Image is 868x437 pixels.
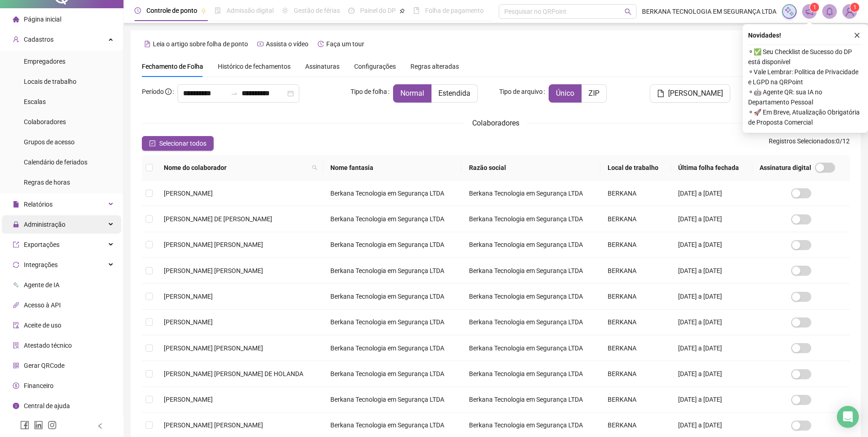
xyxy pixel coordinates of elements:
[671,310,752,335] td: [DATE] a [DATE]
[462,180,600,206] td: Berkana Tecnologia em Segurança LTDA
[24,342,72,349] span: Atestado técnico
[159,138,206,148] span: Selecionar todos
[850,3,859,12] sup: Atualize o seu contato no menu Meus Dados
[164,241,263,248] span: [PERSON_NAME] [PERSON_NAME]
[462,155,600,180] th: Razão social
[462,232,600,258] td: Berkana Tecnologia em Segurança LTDA
[24,58,65,65] span: Empregadores
[24,322,61,329] span: Aceite de uso
[13,16,19,22] span: home
[164,396,213,403] span: [PERSON_NAME]
[348,7,355,14] span: dashboard
[13,342,19,349] span: solution
[600,335,671,361] td: BERKANA
[671,335,752,361] td: [DATE] a [DATE]
[462,310,600,335] td: Berkana Tecnologia em Segurança LTDA
[472,119,519,127] span: Colaboradores
[144,41,151,47] span: file-text
[48,421,57,430] span: instagram
[97,423,103,429] span: left
[24,16,61,23] span: Página inicial
[24,402,70,410] span: Central de ajuda
[837,406,859,428] div: Open Intercom Messenger
[805,7,814,16] span: notification
[499,87,543,97] span: Tipo de arquivo
[13,262,19,268] span: sync
[462,206,600,232] td: Berkana Tecnologia em Segurança LTDA
[748,47,863,67] span: ⚬ ✅ Seu Checklist de Sucesso do DP está disponível
[231,90,238,97] span: to
[13,322,19,328] span: audit
[671,258,752,284] td: [DATE] a [DATE]
[24,281,59,289] span: Agente de IA
[13,403,19,409] span: info-circle
[218,63,291,70] span: Histórico de fechamentos
[671,361,752,387] td: [DATE] a [DATE]
[142,136,214,151] button: Selecionar todos
[657,90,664,97] span: file
[24,221,65,228] span: Administração
[600,387,671,413] td: BERKANA
[201,8,206,14] span: pushpin
[671,155,752,180] th: Última folha fechada
[671,284,752,309] td: [DATE] a [DATE]
[146,7,197,14] span: Controle de ponto
[142,88,164,95] span: Período
[462,387,600,413] td: Berkana Tecnologia em Segurança LTDA
[164,267,263,274] span: [PERSON_NAME] [PERSON_NAME]
[312,165,318,170] span: search
[13,221,19,228] span: lock
[642,6,776,16] span: BERKANA TECNOLOGIA EM SEGURANÇA LTDA
[769,137,835,145] span: Registros Selecionados
[257,41,264,47] span: youtube
[769,136,850,151] span: : 0 / 12
[226,7,274,14] span: Admissão digital
[149,140,156,147] span: check-square
[323,206,462,232] td: Berkana Tecnologia em Segurança LTDA
[600,258,671,284] td: BERKANA
[462,284,600,309] td: Berkana Tecnologia em Segurança LTDA
[600,310,671,335] td: BERKANA
[13,362,19,369] span: qrcode
[24,201,53,208] span: Relatórios
[360,7,396,14] span: Painel do DP
[600,284,671,309] td: BERKANA
[13,241,19,248] span: export
[410,63,459,70] span: Regras alteradas
[600,232,671,258] td: BERKANA
[810,3,819,12] sup: 1
[164,421,263,429] span: [PERSON_NAME] [PERSON_NAME]
[625,8,631,15] span: search
[462,258,600,284] td: Berkana Tecnologia em Segurança LTDA
[164,370,303,377] span: [PERSON_NAME] [PERSON_NAME] DE HOLANDA
[164,215,272,223] span: [PERSON_NAME] DE [PERSON_NAME]
[13,382,19,389] span: dollar
[438,89,470,98] span: Estendida
[399,8,405,14] span: pushpin
[215,7,221,14] span: file-done
[323,180,462,206] td: Berkana Tecnologia em Segurança LTDA
[24,179,70,186] span: Regras de horas
[825,7,834,16] span: bell
[164,190,213,197] span: [PERSON_NAME]
[671,206,752,232] td: [DATE] a [DATE]
[24,301,61,309] span: Acesso à API
[13,302,19,308] span: api
[266,40,308,48] span: Assista o vídeo
[323,310,462,335] td: Berkana Tecnologia em Segurança LTDA
[164,318,213,326] span: [PERSON_NAME]
[671,180,752,206] td: [DATE] a [DATE]
[323,335,462,361] td: Berkana Tecnologia em Segurança LTDA
[400,89,424,98] span: Normal
[24,78,76,85] span: Locais de trabalho
[323,284,462,309] td: Berkana Tecnologia em Segurança LTDA
[760,163,811,173] span: Assinatura digital
[20,421,29,430] span: facebook
[34,421,43,430] span: linkedin
[24,36,54,43] span: Cadastros
[854,32,860,38] span: close
[748,67,863,87] span: ⚬ Vale Lembrar: Política de Privacidade e LGPD na QRPoint
[318,41,324,47] span: history
[135,7,141,14] span: clock-circle
[668,88,723,99] span: [PERSON_NAME]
